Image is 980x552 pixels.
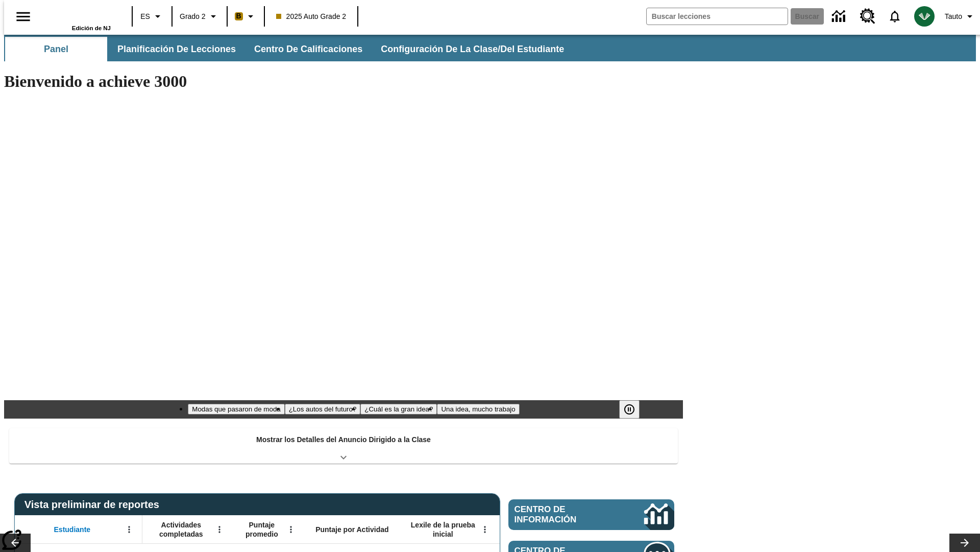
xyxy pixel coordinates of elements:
[4,37,573,61] div: Subbarra de navegación
[246,37,371,61] button: Centro de calificaciones
[44,43,68,55] span: Panel
[254,43,362,55] span: Centro de calificaciones
[44,5,111,25] a: Portada
[136,7,168,26] button: Lenguaje: ES, Selecciona un idioma
[619,400,650,419] div: Pausar
[24,499,164,511] span: Vista preliminar de reportes
[54,525,91,534] span: Estudiante
[9,428,678,464] div: Mostrar los Detalles del Anuncio Dirigido a la Clase
[188,404,284,415] button: Diapositiva 1 Modas que pasaron de moda
[117,43,236,55] span: Planificación de lecciones
[908,3,941,30] button: Escoja un nuevo avatar
[237,520,286,539] span: Puntaje promedio
[256,434,431,445] p: Mostrar los Detalles del Anuncio Dirigido a la Clase
[508,499,674,530] a: Centro de información
[945,11,962,22] span: Tauto
[949,534,980,552] button: Carrusel de lecciones, seguir
[881,3,908,30] a: Notificaciones
[4,72,683,91] h1: Bienvenido a achieve 3000
[360,404,437,415] button: Diapositiva 3 ¿Cuál es la gran idea?
[8,2,38,32] button: Abrir el menú lateral
[315,525,388,534] span: Puntaje por Actividad
[373,37,572,61] button: Configuración de la clase/del estudiante
[109,37,244,61] button: Planificación de lecciones
[4,35,976,61] div: Subbarra de navegación
[148,520,215,539] span: Actividades completadas
[140,11,150,22] span: ES
[854,3,881,30] a: Centro de recursos, Se abrirá en una pestaña nueva.
[72,25,111,31] span: Edición de NJ
[212,522,227,537] button: Abrir menú
[477,522,493,537] button: Abrir menú
[381,43,564,55] span: Configuración de la clase/del estudiante
[941,7,980,26] button: Perfil/Configuración
[176,7,224,26] button: Grado: Grado 2, Elige un grado
[914,6,935,27] img: avatar image
[276,11,347,22] span: 2025 Auto Grade 2
[5,37,107,61] button: Panel
[406,520,480,539] span: Lexile de la prueba inicial
[826,3,854,31] a: Centro de información
[236,10,241,22] span: B
[121,522,137,537] button: Abrir menú
[180,11,206,22] span: Grado 2
[285,404,361,415] button: Diapositiva 2 ¿Los autos del futuro?
[647,8,788,25] input: Buscar campo
[44,4,111,31] div: Portada
[283,522,299,537] button: Abrir menú
[514,504,610,525] span: Centro de información
[619,400,640,419] button: Pausar
[437,404,519,415] button: Diapositiva 4 Una idea, mucho trabajo
[231,7,261,26] button: Boost El color de la clase es anaranjado claro. Cambiar el color de la clase.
